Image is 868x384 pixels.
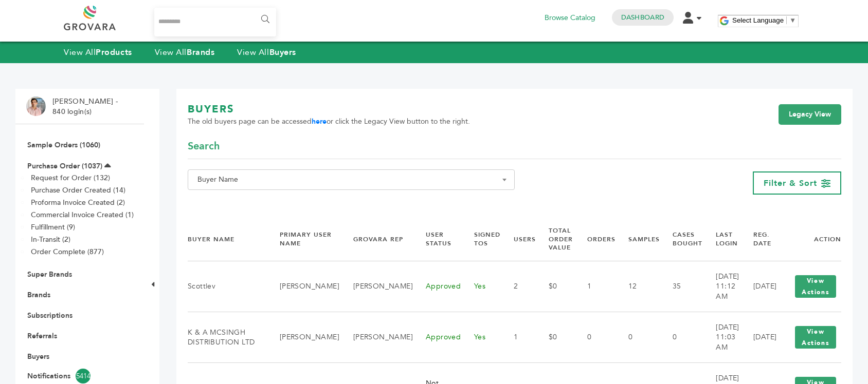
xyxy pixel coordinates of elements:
[764,178,817,189] span: Filter & Sort
[795,326,836,349] button: View Actions
[31,173,110,183] a: Request for Order (132)
[188,261,267,312] td: Scottlev
[187,47,214,58] strong: Brands
[155,47,215,58] a: View AllBrands
[703,261,740,312] td: [DATE] 11:12 AM
[340,218,413,261] th: Grovara Rep
[76,369,91,383] span: 5414
[703,218,740,261] th: Last Login
[27,140,100,150] a: Sample Orders (1060)
[732,16,784,24] span: Select Language
[777,218,841,261] th: Action
[536,218,574,261] th: Total Order Value
[237,47,296,58] a: View AllBuyers
[188,117,470,127] span: The old buyers page can be accessed or click the Legacy View button to the right.
[536,312,574,363] td: $0
[269,47,296,58] strong: Buyers
[501,312,536,363] td: 1
[188,139,220,153] span: Search
[461,312,501,363] td: Yes
[703,312,740,363] td: [DATE] 11:03 AM
[779,104,841,125] a: Legacy View
[616,312,660,363] td: 0
[31,247,104,257] a: Order Complete (877)
[461,218,501,261] th: Signed TOS
[621,13,664,22] a: Dashboard
[574,312,616,363] td: 0
[31,210,134,220] a: Commercial Invoice Created (1)
[340,261,413,312] td: [PERSON_NAME]
[188,102,470,117] h1: BUYERS
[574,218,616,261] th: Orders
[188,218,267,261] th: Buyer Name
[312,117,327,126] a: here
[52,97,120,117] li: [PERSON_NAME] - 840 login(s)
[31,235,70,244] a: In-Transit (2)
[27,331,57,341] a: Referrals
[31,198,125,207] a: Proforma Invoice Created (2)
[27,270,72,279] a: Super Brands
[64,47,132,58] a: View AllProducts
[545,12,595,24] a: Browse Catalog
[267,218,340,261] th: Primary User Name
[660,261,703,312] td: 35
[188,312,267,363] td: K & A MCSINGH DISTRIBUTION LTD
[27,161,102,171] a: Purchase Order (1037)
[616,261,660,312] td: 12
[501,261,536,312] td: 2
[740,218,777,261] th: Reg. Date
[413,261,461,312] td: Approved
[27,369,132,383] a: Notifications5414
[340,312,413,363] td: [PERSON_NAME]
[616,218,660,261] th: Samples
[660,218,703,261] th: Cases Bought
[267,261,340,312] td: [PERSON_NAME]
[31,185,125,195] a: Purchase Order Created (14)
[27,352,49,361] a: Buyers
[154,8,276,36] input: Search...
[732,16,796,24] a: Select Language​
[267,312,340,363] td: [PERSON_NAME]
[413,312,461,363] td: Approved
[789,16,796,24] span: ▼
[193,172,509,187] span: Buyer Name
[795,275,836,298] button: View Actions
[188,169,515,190] span: Buyer Name
[536,261,574,312] td: $0
[413,218,461,261] th: User Status
[27,290,50,300] a: Brands
[96,47,132,58] strong: Products
[31,222,75,232] a: Fulfillment (9)
[740,312,777,363] td: [DATE]
[461,261,501,312] td: Yes
[740,261,777,312] td: [DATE]
[501,218,536,261] th: Users
[574,261,616,312] td: 1
[660,312,703,363] td: 0
[27,311,73,320] a: Subscriptions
